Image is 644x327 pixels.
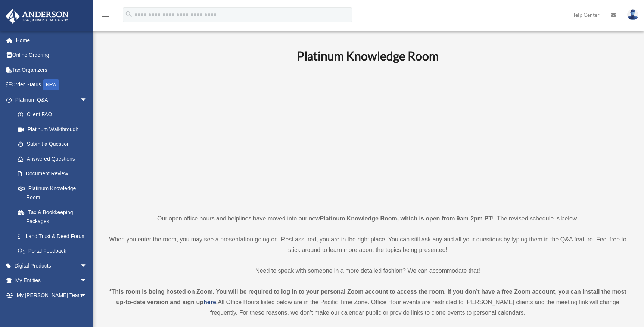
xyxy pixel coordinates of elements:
[203,299,216,305] a: here
[5,288,99,303] a: My [PERSON_NAME] Teamarrow_drop_down
[80,288,95,303] span: arrow_drop_down
[106,287,629,318] div: All Office Hours listed below are in the Pacific Time Zone. Office Hour events are restricted to ...
[80,92,95,108] span: arrow_drop_down
[10,166,99,181] a: Document Review
[109,289,626,305] strong: *This room is being hosted on Zoom. You will be required to log in to your personal Zoom account ...
[106,266,629,276] p: Need to speak with someone in a more detailed fashion? We can accommodate that!
[106,213,629,224] p: Our open office hours and helplines have moved into our new ! The revised schedule is below.
[10,205,99,229] a: Tax & Bookkeeping Packages
[5,33,99,48] a: Home
[5,273,99,288] a: My Entitiesarrow_drop_down
[5,92,99,107] a: Platinum Q&Aarrow_drop_down
[297,49,439,63] b: Platinum Knowledge Room
[101,13,110,19] a: menu
[5,62,99,77] a: Tax Organizers
[10,122,99,137] a: Platinum Walkthrough
[80,273,95,289] span: arrow_drop_down
[3,9,71,24] img: Anderson Advisors Platinum Portal
[125,10,133,18] i: search
[627,9,638,20] img: User Pic
[80,258,95,274] span: arrow_drop_down
[10,137,99,152] a: Submit a Question
[5,258,99,273] a: Digital Productsarrow_drop_down
[320,215,492,222] strong: Platinum Knowledge Room, which is open from 9am-2pm PT
[10,244,99,259] a: Portal Feedback
[256,73,480,200] iframe: 231110_Toby_KnowledgeRoom
[5,77,99,93] a: Order StatusNEW
[106,234,629,255] p: When you enter the room, you may see a presentation going on. Rest assured, you are in the right ...
[5,48,99,63] a: Online Ordering
[10,107,99,122] a: Client FAQ
[10,151,99,166] a: Answered Questions
[216,299,218,305] strong: .
[10,229,99,244] a: Land Trust & Deed Forum
[43,79,59,90] div: NEW
[101,10,110,19] i: menu
[10,181,95,205] a: Platinum Knowledge Room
